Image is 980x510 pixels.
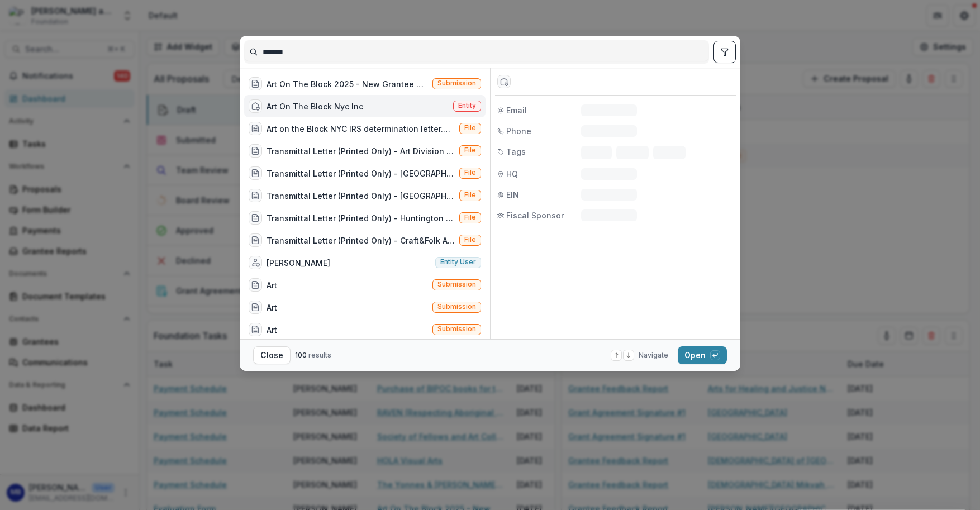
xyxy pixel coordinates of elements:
[639,350,668,360] span: Navigate
[713,41,736,63] button: toggle filters
[506,189,519,201] span: EIN
[437,325,476,333] span: Submission
[267,212,455,224] div: Transmittal Letter (Printed Only) - Huntington Art Collectors and Society of Fellows Transmittal ...
[464,213,476,221] span: File
[506,104,527,116] span: Email
[506,125,531,137] span: Phone
[506,209,564,221] span: Fiscal Sponsor
[267,123,455,135] div: Art on the Block NYC IRS determination letter.pdf
[464,169,476,177] span: File
[267,101,363,112] div: Art On The Block Nyc Inc
[437,303,476,311] span: Submission
[267,302,277,313] div: Art
[267,190,455,202] div: Transmittal Letter (Printed Only) - [GEOGRAPHIC_DATA] Transmittal.pdf
[295,351,307,359] span: 100
[440,258,476,266] span: Entity user
[267,257,330,269] div: [PERSON_NAME]
[464,236,476,244] span: File
[308,351,331,359] span: results
[437,280,476,288] span: Submission
[506,146,526,158] span: Tags
[437,79,476,87] span: Submission
[253,346,291,364] button: Close
[678,346,727,364] button: Open
[458,102,476,109] span: Entity
[267,78,428,90] div: Art On The Block 2025 - New Grantee Application
[267,168,455,179] div: Transmittal Letter (Printed Only) - [GEOGRAPHIC_DATA] Grant Payment [DATE].pdf
[464,146,476,154] span: File
[267,279,277,291] div: Art
[267,145,455,157] div: Transmittal Letter (Printed Only) - Art Division Transmittal letter.pdf
[464,191,476,199] span: File
[267,235,455,246] div: Transmittal Letter (Printed Only) - Craft&Folk Art-Transmittal, 12-14.pdf
[506,168,518,180] span: HQ
[464,124,476,132] span: File
[267,324,277,336] div: Art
